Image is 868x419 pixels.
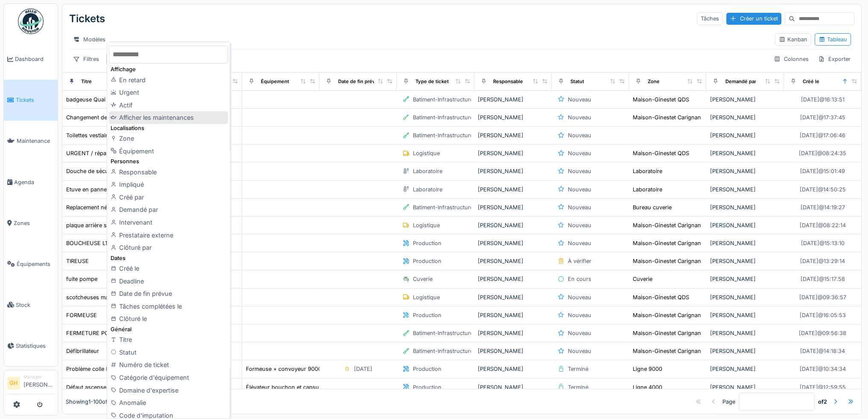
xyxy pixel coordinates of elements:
[354,365,372,373] div: [DATE]
[66,275,97,283] div: fuite pompe
[568,95,591,104] div: Nouveau
[413,221,440,229] div: Logistique
[109,99,228,112] div: Actif
[633,383,662,391] div: Ligne 4000
[633,113,701,121] div: Maison-Ginestet Carignan
[261,78,289,85] div: Équipement
[710,257,780,265] div: [PERSON_NAME]
[568,257,591,265] div: À vérifier
[109,111,228,124] div: Afficher les maintenances
[109,371,228,384] div: Catégorie d'équipement
[570,78,584,85] div: Statut
[66,398,117,406] div: Showing 1 - 100 of 133
[413,149,440,157] div: Logistique
[109,287,228,300] div: Date de fin prévue
[66,113,164,121] div: Changement de clef pour le local GC1
[478,113,548,121] div: [PERSON_NAME]
[18,9,44,34] img: Badge_color-CXgf-gQk.svg
[413,131,473,139] div: Batiment-Infrastructure
[799,329,846,337] div: [DATE] @ 09:56:38
[633,365,662,373] div: Ligne 9000
[109,166,228,179] div: Responsable
[478,257,548,265] div: [PERSON_NAME]
[14,178,54,186] span: Agenda
[697,12,723,25] div: Tâches
[710,365,780,373] div: [PERSON_NAME]
[109,203,228,216] div: Demandé par
[69,53,103,65] div: Filtres
[710,383,780,391] div: [PERSON_NAME]
[633,257,701,265] div: Maison-Ginestet Carignan
[799,383,845,391] div: [DATE] @ 12:59:55
[648,78,660,85] div: Zone
[710,203,780,211] div: [PERSON_NAME]
[478,275,548,283] div: [PERSON_NAME]
[109,191,228,204] div: Créé par
[413,257,441,265] div: Production
[66,239,107,247] div: BOUCHEUSE L1
[66,203,117,211] div: Replacement néons
[633,329,701,337] div: Maison-Ginestet Carignan
[818,398,827,406] strong: of 2
[801,95,844,104] div: [DATE] @ 16:13:51
[16,342,54,350] span: Statistiques
[710,185,780,194] div: [PERSON_NAME]
[66,95,137,104] div: badgeuse Quai de la Souys
[413,167,442,175] div: Laboratoire
[478,131,548,139] div: [PERSON_NAME]
[568,383,588,391] div: Terminé
[568,365,588,373] div: Terminé
[710,347,780,355] div: [PERSON_NAME]
[799,149,846,157] div: [DATE] @ 08:24:35
[66,185,138,194] div: Etuve en panne Laboratoire
[66,293,127,301] div: scotcheuses manuelles
[69,33,109,46] div: Modèles
[109,396,228,409] div: Anomalie
[710,311,780,319] div: [PERSON_NAME]
[413,113,473,121] div: Batiment-Infrastructure
[568,131,591,139] div: Nouveau
[16,96,54,104] span: Tickets
[109,241,228,254] div: Clôturé par
[710,131,780,139] div: [PERSON_NAME]
[7,377,20,390] li: GH
[633,221,701,229] div: Maison-Ginestet Carignan
[814,53,854,65] div: Exporter
[568,329,591,337] div: Nouveau
[633,275,652,283] div: Cuverie
[66,311,97,319] div: FORMEUSE
[109,262,228,275] div: Créé le
[633,185,662,194] div: Laboratoire
[17,137,54,145] span: Maintenance
[109,300,228,313] div: Tâches complétées le
[16,301,54,309] span: Stock
[109,346,228,359] div: Statut
[478,239,548,247] div: [PERSON_NAME]
[109,254,228,262] div: Dates
[633,347,701,355] div: Maison-Ginestet Carignan
[726,13,781,24] div: Créer un ticket
[66,365,147,373] div: Problème colle Formeuse 9000
[109,384,228,397] div: Domaine d'expertise
[710,221,780,229] div: [PERSON_NAME]
[568,149,591,157] div: Nouveau
[246,383,337,391] div: Élévateur bouchon et capsule à vis
[109,157,228,165] div: Personnes
[109,145,228,158] div: Équipement
[803,78,819,85] div: Créé le
[800,167,845,175] div: [DATE] @ 15:01:49
[15,55,54,63] span: Dashboard
[799,311,845,319] div: [DATE] @ 16:05:53
[66,149,186,157] div: URGENT / réparation quai N°2 et N°3 au QDS
[568,185,591,194] div: Nouveau
[109,132,228,145] div: Zone
[69,8,105,30] div: Tickets
[478,149,548,157] div: [PERSON_NAME]
[413,275,433,283] div: Cuverie
[800,257,845,265] div: [DATE] @ 13:29:14
[633,95,689,104] div: Maison-Ginestet QDS
[478,311,548,319] div: [PERSON_NAME]
[725,78,756,85] div: Demandé par
[710,293,780,301] div: [PERSON_NAME]
[413,185,442,194] div: Laboratoire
